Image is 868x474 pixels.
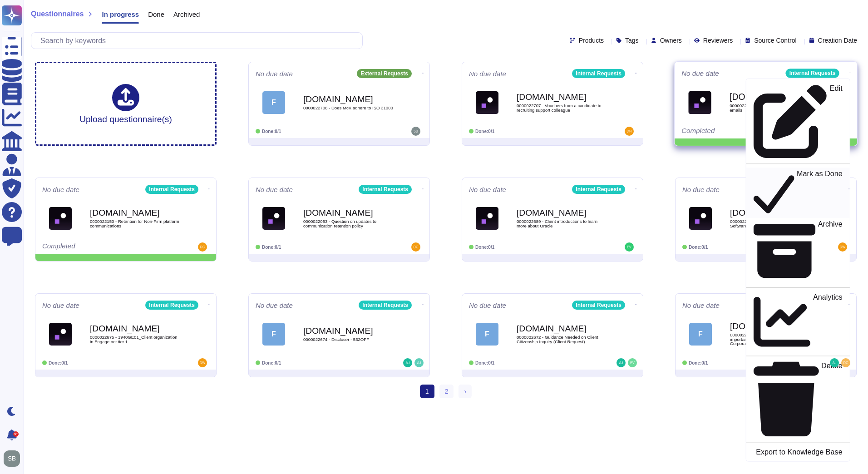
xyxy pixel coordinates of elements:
[746,291,850,352] a: Analytics
[262,91,285,114] div: F
[838,242,847,252] img: user
[90,324,181,333] b: [DOMAIN_NAME]
[90,208,181,217] b: [DOMAIN_NAME]
[625,127,634,136] img: user
[830,85,843,158] p: Edit
[786,69,839,78] div: Internal Requests
[841,358,850,367] img: user
[681,127,794,136] div: Completed
[469,70,506,77] span: No due date
[746,446,850,457] a: Export to Knowledge Base
[746,360,850,438] a: Delete
[476,207,498,230] img: Logo
[821,362,843,436] p: Delete
[625,37,639,44] span: Tags
[411,127,420,136] img: user
[90,219,181,228] span: 0000022150 - Retention for Non-Firm platform communications
[730,104,821,112] span: 0000022635 - Automating currently sent emails
[579,37,604,44] span: Products
[262,129,281,134] span: Done: 0/1
[359,301,412,310] div: Internal Requests
[813,294,843,351] p: Analytics
[818,37,857,44] span: Creation Date
[262,360,281,365] span: Done: 0/1
[256,70,293,77] span: No due date
[262,245,281,250] span: Done: 0/1
[746,83,850,160] a: Edit
[411,242,420,252] img: user
[2,449,26,469] button: user
[818,220,843,282] p: Archive
[660,37,682,44] span: Owners
[572,185,625,194] div: Internal Requests
[475,360,494,365] span: Done: 0/1
[13,431,19,437] div: 9+
[688,91,711,114] img: Logo
[797,170,843,216] p: Mark as Done
[303,337,394,342] span: 0000022674 - Discloser - 532OFF
[173,11,200,18] span: Archived
[730,208,821,217] b: [DOMAIN_NAME]
[730,333,821,346] span: 0000022671 - RE: [PERSON_NAME], important risk guidance for American Corporate Partners ROI (4155...
[303,208,394,217] b: [DOMAIN_NAME]
[359,185,412,194] div: Internal Requests
[681,70,719,77] span: No due date
[79,84,172,123] div: Upload questionnaire(s)
[517,324,607,333] b: [DOMAIN_NAME]
[256,186,293,193] span: No due date
[303,326,394,335] b: [DOMAIN_NAME]
[730,93,821,101] b: [DOMAIN_NAME]
[464,388,466,395] span: ›
[517,219,607,228] span: 0000022689 - Client introductions to learn more about Oracle
[145,301,198,310] div: Internal Requests
[730,322,821,331] b: [DOMAIN_NAME]
[476,91,498,114] img: Logo
[469,186,506,193] span: No due date
[414,358,424,367] img: user
[198,242,207,252] img: user
[42,242,153,252] div: Completed
[689,245,708,250] span: Done: 0/1
[572,301,625,310] div: Internal Requests
[682,186,720,193] span: No due date
[475,245,494,250] span: Done: 0/1
[469,302,506,309] span: No due date
[517,104,607,112] span: 0000022707 - Vouchers from a candidate to recruiting support colleague
[625,242,634,252] img: user
[616,358,626,367] img: user
[4,450,20,467] img: user
[746,168,850,218] a: Mark as Done
[36,33,362,49] input: Search by keywords
[256,302,293,309] span: No due date
[403,358,412,367] img: user
[756,449,842,456] p: Export to Knowledge Base
[148,11,164,18] span: Done
[420,385,434,398] span: 1
[628,358,637,367] img: user
[303,219,394,228] span: 0000022053 - Question on updates to communication retention policy
[754,37,796,44] span: Source Control
[517,335,607,344] span: 0000022672 - Guidance Needed on Client Citizenship Inquiry (Client Request)
[689,360,708,365] span: Done: 0/1
[49,360,68,365] span: Done: 0/1
[31,10,84,18] span: Questionnaires
[475,129,494,134] span: Done: 0/1
[49,323,72,346] img: Logo
[49,207,72,230] img: Logo
[303,106,394,110] span: 0000022706 - Does McK adhere to ISO 31000
[730,219,821,228] span: 0000022681 - RE: RITM9715534 - New Software Request - Mirror OP - Rejected
[145,185,198,194] div: Internal Requests
[703,37,733,44] span: Reviewers
[689,207,712,230] img: Logo
[262,323,285,346] div: F
[572,69,625,78] div: Internal Requests
[517,208,607,217] b: [DOMAIN_NAME]
[262,207,285,230] img: Logo
[439,385,454,398] a: 2
[90,335,181,344] span: 0000022675 - 1940GE01_Client organization in Engage not tier 1
[689,323,712,346] div: F
[303,95,394,104] b: [DOMAIN_NAME]
[42,302,79,309] span: No due date
[746,218,850,284] a: Archive
[198,358,207,367] img: user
